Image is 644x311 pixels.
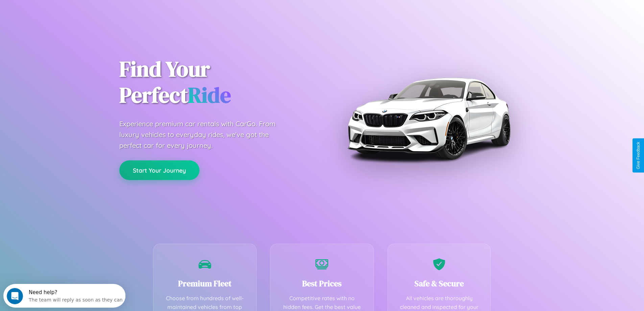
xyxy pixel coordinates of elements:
div: Need help? [25,6,119,11]
iframe: Intercom live chat [7,288,23,304]
div: The team will reply as soon as they can [25,11,119,18]
h3: Best Prices [281,278,363,289]
div: Open Intercom Messenger [3,3,126,21]
span: Ride [188,80,231,110]
iframe: Intercom live chat discovery launcher [3,284,125,308]
img: Premium BMW car rental vehicle [344,34,513,203]
h3: Safe & Secure [398,278,481,289]
p: Experience premium car rentals with CarGo. From luxury vehicles to everyday rides, we've got the ... [119,118,288,151]
div: Give Feedback [636,142,641,169]
button: Start Your Journey [119,160,199,180]
h1: Find Your Perfect [119,56,312,108]
h3: Premium Fleet [164,278,246,289]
